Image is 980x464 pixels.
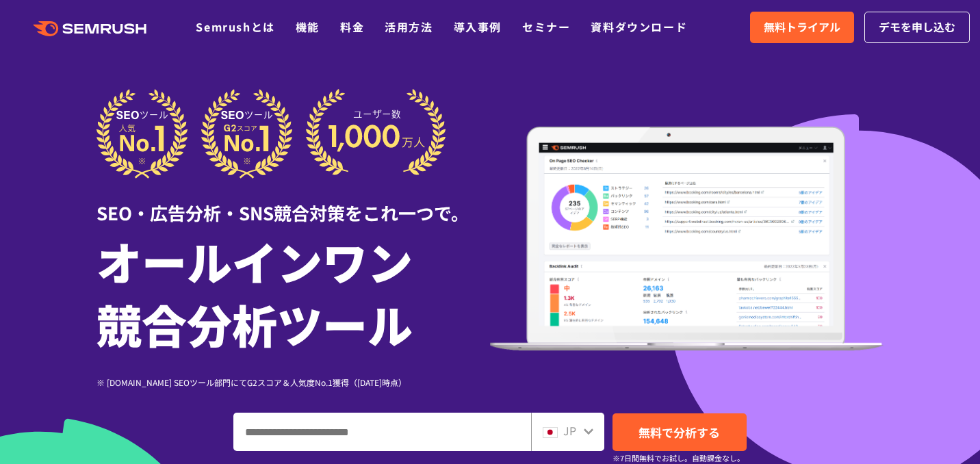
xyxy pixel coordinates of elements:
[296,18,320,35] a: 機能
[563,422,576,439] span: JP
[750,12,854,43] a: 無料トライアル
[96,179,490,226] div: SEO・広告分析・SNS競合対策をこれ一つで。
[385,18,433,35] a: 活用方法
[591,18,687,35] a: 資料ダウンロード
[96,229,490,355] h1: オールインワン 競合分析ツール
[340,18,364,35] a: 料金
[454,18,502,35] a: 導入事例
[879,18,955,36] span: デモを申し込む
[234,413,530,450] input: ドメイン、キーワードまたはURLを入力してください
[96,376,490,389] div: ※ [DOMAIN_NAME] SEOツール部門にてG2スコア＆人気度No.1獲得（[DATE]時点）
[612,413,747,451] a: 無料で分析する
[764,18,840,36] span: 無料トライアル
[639,424,720,441] span: 無料で分析する
[196,18,274,35] a: Semrushとは
[864,12,970,43] a: デモを申し込む
[522,18,570,35] a: セミナー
